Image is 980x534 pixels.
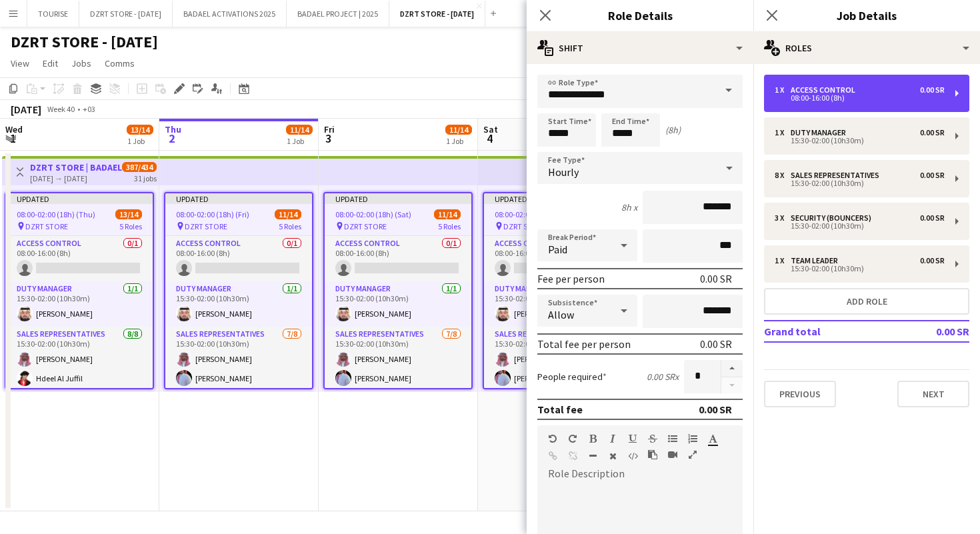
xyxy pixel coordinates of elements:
button: Horizontal Line [588,451,597,461]
span: Hourly [548,165,579,179]
app-card-role: Access Control0/108:00-16:00 (8h) [6,236,153,281]
button: Next [897,381,969,407]
h3: Job Details [753,7,980,24]
div: 0.00 SR [920,213,945,223]
h3: DZRT STORE | BADAEL [30,161,122,173]
div: 0.00 SR [700,272,732,285]
div: 08:00-16:00 (8h) [775,95,945,101]
app-job-card: Updated08:00-02:00 (18h) (Sat)11/14 DZRT STORE5 RolesAccess Control0/108:00-16:00 (8h) Duty Manag... [323,192,473,389]
app-card-role: Duty Manager1/115:30-02:00 (10h30m)[PERSON_NAME] [165,281,312,327]
span: 387/434 [122,162,157,172]
span: Paid [548,243,567,256]
span: DZRT STORE [185,221,227,231]
div: Updated [325,193,471,204]
div: 3 x [775,213,791,223]
label: People required [537,371,607,383]
app-card-role: Duty Manager1/115:30-02:00 (10h30m)[PERSON_NAME] [6,281,153,327]
h1: DZRT STORE - [DATE] [11,32,158,52]
button: DZRT STORE - [DATE] [389,1,485,27]
button: Ordered List [688,433,697,444]
app-card-role: SALES REPRESENTATIVES7/815:30-02:00 (10h30m)[PERSON_NAME][PERSON_NAME] [325,327,471,507]
button: TOURISE [27,1,79,27]
app-card-role: SALES REPRESENTATIVES8/815:30-02:00 (10h30m)[PERSON_NAME]Hdeel Al Juffil [6,327,153,507]
app-job-card: Updated08:00-02:00 (18h) (Sun)11/14 DZRT STORE5 RolesAccess Control0/108:00-16:00 (8h) Duty Manag... [483,192,632,389]
app-card-role: Access Control0/108:00-16:00 (8h) [165,236,312,281]
button: Increase [721,360,743,377]
span: Week 40 [44,104,77,114]
a: Jobs [66,55,97,72]
div: Access Control [791,85,861,95]
div: Duty Manager [791,128,851,137]
div: [DATE] [11,103,41,116]
div: 31 jobs [134,172,157,183]
span: 5 Roles [119,221,142,231]
button: BADAEL ACTIVATIONS 2025 [173,1,287,27]
button: DZRT STORE - [DATE] [79,1,173,27]
button: Strikethrough [648,433,657,444]
span: DZRT STORE [344,221,387,231]
button: Text Color [708,433,717,444]
div: 15:30-02:00 (10h30m) [775,137,945,144]
div: 1 x [775,85,791,95]
div: Updated [165,193,312,204]
div: 1 Job [127,136,153,146]
app-card-role: SALES REPRESENTATIVES7/815:30-02:00 (10h30m)[PERSON_NAME][PERSON_NAME] [484,327,631,507]
div: 0.00 SR [920,128,945,137]
app-card-role: Access Control0/108:00-16:00 (8h) [325,236,471,281]
div: 0.00 SR [920,256,945,265]
button: Add role [764,288,969,315]
app-card-role: Access Control0/108:00-16:00 (8h) [484,236,631,281]
div: Roles [753,32,980,64]
span: Thu [165,123,181,135]
button: Previous [764,381,836,407]
span: 11/14 [275,209,301,219]
span: Fri [324,123,335,135]
div: 0.00 SR [699,403,732,416]
div: Security (Bouncers) [791,213,877,223]
span: Allow [548,308,574,321]
td: Grand total [764,321,893,342]
app-card-role: Duty Manager1/115:30-02:00 (10h30m)[PERSON_NAME] [325,281,471,327]
div: 1 x [775,128,791,137]
button: Paste as plain text [648,449,657,460]
div: [DATE] → [DATE] [30,173,122,183]
span: 3 [322,131,335,146]
span: 08:00-02:00 (18h) (Fri) [176,209,249,219]
button: Insert video [668,449,677,460]
button: Underline [628,433,637,444]
button: HTML Code [628,451,637,461]
app-job-card: Updated08:00-02:00 (18h) (Thu)13/14 DZRT STORE5 RolesAccess Control0/108:00-16:00 (8h) Duty Manag... [5,192,154,389]
span: 4 [481,131,498,146]
app-card-role: SALES REPRESENTATIVES7/815:30-02:00 (10h30m)[PERSON_NAME][PERSON_NAME] [165,327,312,507]
button: Undo [548,433,557,444]
app-job-card: Updated08:00-02:00 (18h) (Fri)11/14 DZRT STORE5 RolesAccess Control0/108:00-16:00 (8h) Duty Manag... [164,192,313,389]
div: Fee per person [537,272,605,285]
div: Total fee per person [537,337,631,351]
span: 11/14 [445,125,472,135]
span: Wed [5,123,23,135]
span: 13/14 [127,125,153,135]
span: Comms [105,57,135,69]
div: Shift [527,32,753,64]
span: Edit [43,57,58,69]
span: 13/14 [115,209,142,219]
div: 1 x [775,256,791,265]
button: Clear Formatting [608,451,617,461]
div: +03 [83,104,95,114]
a: Comms [99,55,140,72]
div: Updated [484,193,631,204]
div: 1 Job [287,136,312,146]
span: 11/14 [434,209,461,219]
a: View [5,55,35,72]
div: 15:30-02:00 (10h30m) [775,265,945,272]
div: Updated [6,193,153,204]
div: 15:30-02:00 (10h30m) [775,180,945,187]
div: (8h) [665,124,681,136]
div: Total fee [537,403,583,416]
span: 11/14 [286,125,313,135]
span: 5 Roles [438,221,461,231]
